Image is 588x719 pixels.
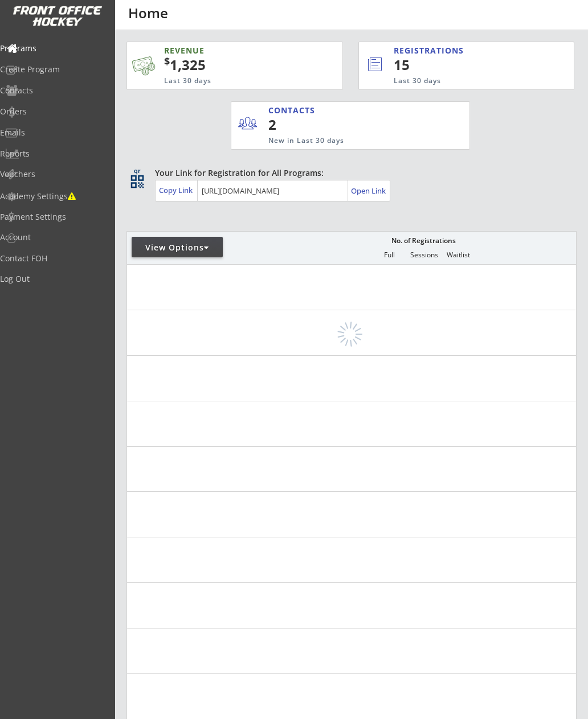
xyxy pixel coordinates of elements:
div: 1,325 [164,55,307,75]
div: Open Link [351,186,387,196]
div: No. of Registrations [388,237,459,245]
div: Last 30 days [164,76,289,86]
sup: $ [164,54,170,68]
div: 15 [394,55,536,75]
div: Sessions [407,251,441,259]
div: Full [372,251,406,259]
div: 2 [268,115,338,134]
div: Your Link for Registration for All Programs: [155,167,541,179]
div: CONTACTS [268,105,320,116]
div: Waitlist [441,251,475,259]
button: qr_code [129,173,146,190]
div: Last 30 days [394,76,528,86]
div: View Options [132,242,223,253]
div: REVENUE [164,45,289,56]
div: Copy Link [159,185,195,195]
div: New in Last 30 days [268,136,416,146]
div: REGISTRATIONS [394,45,523,56]
a: Open Link [351,183,387,199]
div: qr [130,167,144,175]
